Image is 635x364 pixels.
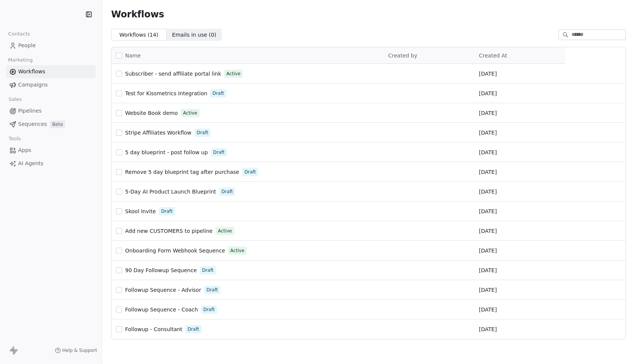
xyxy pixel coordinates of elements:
[18,160,43,167] span: AI Agents
[183,110,197,116] span: Active
[172,31,216,39] span: Emails in use ( 0 )
[125,188,216,195] a: 5-Day AI Product Launch Blueprint
[6,118,96,130] a: SequencesBeta
[62,347,97,353] span: Help & Support
[125,208,156,214] span: Skool Invite
[479,208,497,215] span: [DATE]
[125,307,198,313] span: Followup Sequence - Coach
[6,157,96,170] a: AI Agents
[5,133,24,144] span: Tools
[6,39,96,52] a: People
[388,53,417,59] span: Created by
[18,42,36,50] span: People
[5,54,36,66] span: Marketing
[125,90,207,96] span: Test for Kissmetrics Integration
[479,227,497,235] span: [DATE]
[213,149,225,156] span: Draft
[55,347,97,353] a: Help & Support
[212,90,224,97] span: Draft
[479,325,497,333] span: [DATE]
[226,70,240,77] span: Active
[18,81,48,89] span: Campaigns
[479,247,497,254] span: [DATE]
[18,68,45,76] span: Workflows
[230,247,244,254] span: Active
[125,109,178,117] a: Website Book demo
[125,110,178,116] span: Website Book demo
[125,149,208,156] a: 5 day blueprint - post follow up
[125,52,141,60] span: Name
[161,208,172,215] span: Draft
[479,168,497,176] span: [DATE]
[125,247,225,254] a: Onboarding Form Webhook Sequence
[5,94,25,105] span: Sales
[125,208,156,215] a: Skool Invite
[479,286,497,294] span: [DATE]
[479,266,497,274] span: [DATE]
[18,107,42,115] span: Pipelines
[5,28,33,40] span: Contacts
[125,228,212,234] span: Add new CUSTOMERS to pipeline
[18,120,47,128] span: Sequences
[125,130,192,136] span: Stripe Affiliates Workflow
[125,326,182,332] span: Followup - Consultant
[50,121,65,128] span: Beta
[206,287,218,293] span: Draft
[6,105,96,117] a: Pipelines
[18,146,31,154] span: Apps
[479,129,497,136] span: [DATE]
[125,267,197,273] span: 90 Day Followup Sequence
[6,144,96,156] a: Apps
[125,227,212,235] a: Add new CUSTOMERS to pipeline
[479,70,497,77] span: [DATE]
[125,169,239,175] span: Remove 5 day blueprint tag after purchase
[125,71,221,77] span: Subscriber - send affiliate portal link
[202,267,214,274] span: Draft
[203,306,215,313] span: Draft
[125,266,197,274] a: 90 Day Followup Sequence
[6,65,96,78] a: Workflows
[479,90,497,97] span: [DATE]
[6,79,96,91] a: Campaigns
[125,168,239,176] a: Remove 5 day blueprint tag after purchase
[125,306,198,313] a: Followup Sequence - Coach
[125,149,208,155] span: 5 day blueprint - post follow up
[125,189,216,195] span: 5-Day AI Product Launch Blueprint
[479,306,497,313] span: [DATE]
[125,129,192,136] a: Stripe Affiliates Workflow
[479,109,497,117] span: [DATE]
[125,287,201,293] span: Followup Sequence - Advisor
[125,286,201,294] a: Followup Sequence - Advisor
[221,188,233,195] span: Draft
[479,53,507,59] span: Created At
[479,149,497,156] span: [DATE]
[111,9,164,20] span: Workflows
[479,188,497,195] span: [DATE]
[218,228,232,234] span: Active
[125,70,221,77] a: Subscriber - send affiliate portal link
[125,325,182,333] a: Followup - Consultant
[197,129,208,136] span: Draft
[187,326,199,333] span: Draft
[245,169,256,175] span: Draft
[125,248,225,254] span: Onboarding Form Webhook Sequence
[125,90,207,97] a: Test for Kissmetrics Integration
